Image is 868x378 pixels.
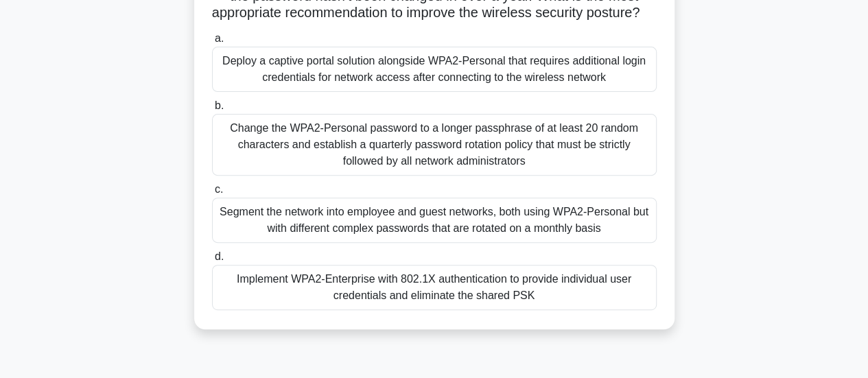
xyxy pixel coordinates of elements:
[212,198,657,243] div: Segment the network into employee and guest networks, both using WPA2-Personal but with different...
[215,32,224,44] span: a.
[212,265,657,310] div: Implement WPA2-Enterprise with 802.1X authentication to provide individual user credentials and e...
[215,99,224,111] span: b.
[212,47,657,92] div: Deploy a captive portal solution alongside WPA2-Personal that requires additional login credentia...
[215,250,224,262] span: d.
[212,114,657,176] div: Change the WPA2-Personal password to a longer passphrase of at least 20 random characters and est...
[215,183,223,195] span: c.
